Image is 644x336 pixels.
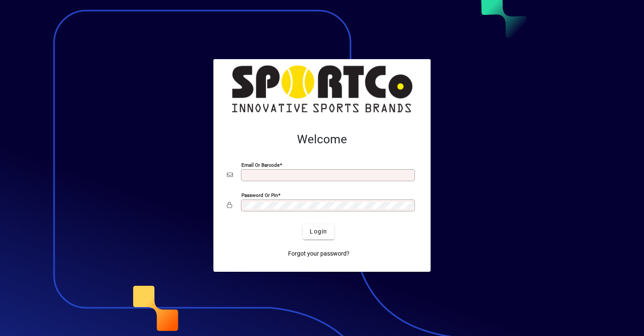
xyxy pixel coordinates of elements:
span: Login [310,227,327,236]
mat-label: Email or Barcode [241,162,280,168]
h2: Welcome [227,132,417,147]
button: Login [303,224,334,239]
a: Forgot your password? [285,246,353,262]
mat-label: Password or Pin [241,192,278,198]
span: Forgot your password? [288,249,350,258]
